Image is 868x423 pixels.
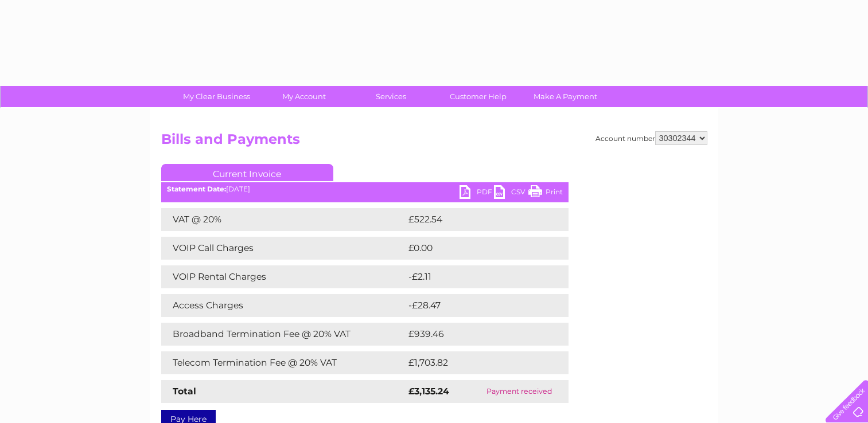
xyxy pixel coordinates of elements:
a: Customer Help [431,86,526,107]
td: VOIP Call Charges [161,237,406,260]
td: Access Charges [161,294,406,317]
td: VOIP Rental Charges [161,265,406,288]
a: My Account [256,86,351,107]
a: CSV [494,185,528,202]
strong: Total [173,386,196,397]
h2: Bills and Payments [161,131,707,153]
a: Current Invoice [161,164,333,181]
a: PDF [460,185,494,202]
td: -£28.47 [406,294,547,317]
td: £1,703.82 [406,351,550,374]
a: Services [344,86,438,107]
td: Telecom Termination Fee @ 20% VAT [161,351,406,374]
a: Make A Payment [518,86,613,107]
td: Broadband Termination Fee @ 20% VAT [161,323,406,346]
td: £0.00 [406,237,542,260]
td: Payment received [470,380,569,403]
td: -£2.11 [406,265,542,288]
a: Print [528,185,563,202]
a: My Clear Business [169,86,264,107]
b: Statement Date: [167,185,226,193]
td: £522.54 [406,208,548,231]
div: Account number [595,131,707,145]
strong: £3,135.24 [408,386,449,397]
div: [DATE] [161,185,569,193]
td: £939.46 [406,323,548,346]
td: VAT @ 20% [161,208,406,231]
